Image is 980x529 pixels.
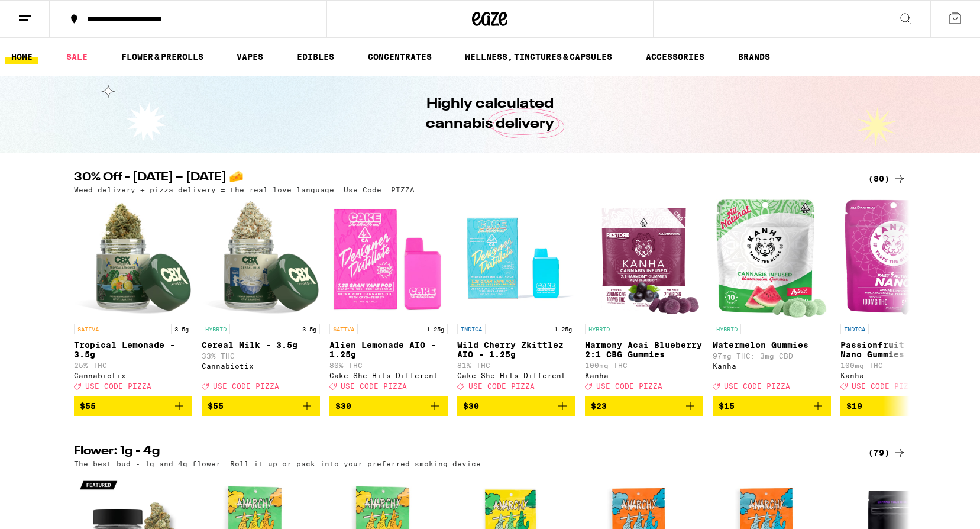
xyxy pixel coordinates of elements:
p: SATIVA [74,324,102,334]
img: Cannabiotix - Cereal Milk - 3.5g [202,199,320,318]
a: Open page for Tropical Lemonade - 3.5g from Cannabiotix [74,199,192,396]
a: ACCESSORIES [640,50,710,64]
p: 3.5g [299,324,320,334]
a: EDIBLES [291,50,340,64]
p: 3.5g [171,324,192,334]
p: HYBRID [202,324,230,334]
div: Kanha [840,372,959,379]
h1: Highly calculated cannabis delivery [393,94,588,134]
img: Cake She Hits Different - Alien Lemonade AIO - 1.25g [329,199,448,318]
p: HYBRID [713,324,741,334]
p: 97mg THC: 3mg CBD [713,352,831,360]
div: Cake She Hits Different [457,372,575,379]
img: Kanha - Passionfruit Paradise Nano Gummies [844,199,954,318]
p: Wild Cherry Zkittlez AIO - 1.25g [457,340,575,359]
img: Kanha - Harmony Acai Blueberry 2:1 CBG Gummies [586,199,701,318]
span: $55 [208,401,224,411]
h2: 30% Off - [DATE] – [DATE] 🧀 [74,172,849,186]
span: $19 [846,401,862,411]
p: INDICA [840,324,869,334]
span: USE CODE PIZZA [213,382,279,390]
p: 100mg THC [840,362,959,369]
a: VAPES [231,50,269,64]
span: USE CODE PIZZA [468,382,535,390]
img: Cannabiotix - Tropical Lemonade - 3.5g [74,199,192,318]
a: SALE [60,50,93,64]
p: Watermelon Gummies [713,340,831,350]
a: Open page for Harmony Acai Blueberry 2:1 CBG Gummies from Kanha [585,199,703,396]
p: INDICA [457,324,486,334]
span: USE CODE PIZZA [852,382,918,390]
button: BRANDS [732,50,776,64]
p: 81% THC [457,362,575,369]
button: Add to bag [202,396,320,416]
span: USE CODE PIZZA [341,382,407,390]
a: Open page for Watermelon Gummies from Kanha [713,199,831,396]
div: Cake She Hits Different [329,372,448,379]
button: Add to bag [74,396,192,416]
p: 33% THC [202,352,320,360]
p: 1.25g [423,324,448,334]
p: Harmony Acai Blueberry 2:1 CBG Gummies [585,340,703,359]
p: Weed delivery + pizza delivery = the real love language. Use Code: PIZZA [74,186,415,193]
span: USE CODE PIZZA [724,382,790,390]
img: Kanha - Watermelon Gummies [716,199,826,318]
a: Open page for Wild Cherry Zkittlez AIO - 1.25g from Cake She Hits Different [457,199,575,396]
div: Cannabiotix [202,362,320,370]
span: $30 [335,401,351,411]
a: (79) [868,446,907,460]
p: Passionfruit Paradise Nano Gummies [840,340,959,359]
p: The best bud - 1g and 4g flower. Roll it up or pack into your preferred smoking device. [74,460,486,467]
a: WELLNESS, TINCTURES & CAPSULES [459,50,618,64]
p: SATIVA [329,324,358,334]
div: Kanha [585,372,703,379]
h2: Flower: 1g - 4g [74,446,849,460]
span: $30 [463,401,479,411]
span: USE CODE PIZZA [85,382,151,390]
span: $23 [591,401,607,411]
p: 1.25g [551,324,575,334]
span: $15 [719,401,735,411]
p: 25% THC [74,362,192,369]
p: 80% THC [329,362,448,369]
p: Alien Lemonade AIO - 1.25g [329,340,448,359]
button: Add to bag [329,396,448,416]
button: Add to bag [457,396,575,416]
span: $55 [80,401,96,411]
a: Open page for Cereal Milk - 3.5g from Cannabiotix [202,199,320,396]
button: Add to bag [585,396,703,416]
div: Kanha [713,362,831,370]
button: Add to bag [713,396,831,416]
a: FLOWER & PREROLLS [115,50,209,64]
p: 100mg THC [585,362,703,369]
span: USE CODE PIZZA [596,382,662,390]
a: Open page for Passionfruit Paradise Nano Gummies from Kanha [840,199,959,396]
a: (80) [868,172,907,186]
div: Cannabiotix [74,372,192,379]
a: CONCENTRATES [362,50,438,64]
p: HYBRID [585,324,613,334]
a: Open page for Alien Lemonade AIO - 1.25g from Cake She Hits Different [329,199,448,396]
img: Cake She Hits Different - Wild Cherry Zkittlez AIO - 1.25g [457,199,575,318]
a: HOME [5,50,38,64]
button: Add to bag [840,396,959,416]
p: Tropical Lemonade - 3.5g [74,340,192,359]
p: Cereal Milk - 3.5g [202,340,320,350]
